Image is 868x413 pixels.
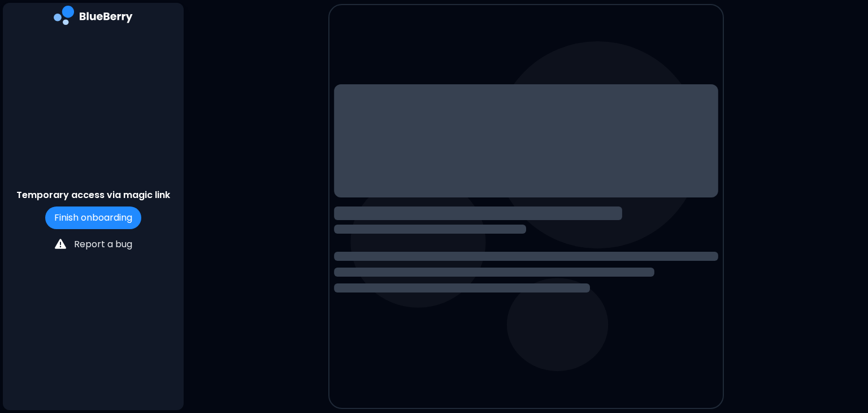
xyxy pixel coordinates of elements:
[74,238,132,251] p: Report a bug
[55,238,66,249] img: file icon
[16,188,170,202] p: Temporary access via magic link
[45,206,141,229] button: Finish onboarding
[54,6,133,29] img: company logo
[45,211,141,224] a: Finish onboarding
